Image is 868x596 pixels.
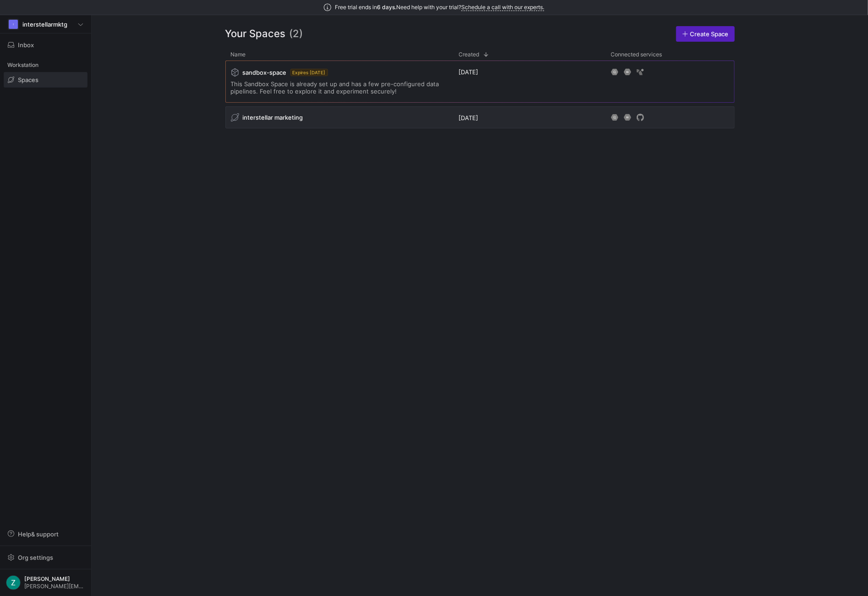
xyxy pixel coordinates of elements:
[9,20,18,29] div: I
[231,51,246,58] span: Name
[690,30,729,38] span: Create Space
[18,41,34,49] span: Inbox
[290,69,328,76] span: Expires [DATE]
[231,80,448,95] span: This Sandbox Space is already set up and has a few pre-configured data pipelines. Feel free to ex...
[18,76,38,83] span: Spaces
[243,69,287,76] span: sandbox-space
[4,573,87,592] button: https://lh3.googleusercontent.com/a/ACg8ocJjr5HHNopetVmmgMoZNZ5zA1Z4KHaNvsq35B3bP7OyD3bE=s96-c[PE...
[676,26,735,42] a: Create Space
[4,550,87,565] button: Org settings
[611,51,662,58] span: Connected services
[22,21,67,28] span: interstellarmktg
[459,51,480,58] span: Created
[18,554,53,561] span: Org settings
[24,583,85,590] span: [PERSON_NAME][EMAIL_ADDRESS][DOMAIN_NAME]
[461,4,544,11] a: Schedule a call with our experts.
[4,58,87,72] div: Workstation
[225,106,735,132] div: Press SPACE to select this row.
[4,526,87,542] button: Help& support
[289,26,303,42] span: (2)
[225,26,286,42] span: Your Spaces
[4,555,87,562] a: Org settings
[4,72,87,88] a: Spaces
[24,576,85,582] span: [PERSON_NAME]
[225,61,735,106] div: Press SPACE to select this row.
[6,575,21,590] img: https://lh3.googleusercontent.com/a/ACg8ocJjr5HHNopetVmmgMoZNZ5zA1Z4KHaNvsq35B3bP7OyD3bE=s96-c
[459,68,479,76] span: [DATE]
[243,114,303,121] span: interstellar marketing
[4,37,87,53] button: Inbox
[459,114,479,121] span: [DATE]
[377,4,396,11] span: 6 days.
[335,4,544,11] span: Free trial ends in Need help with your trial?
[18,530,59,538] span: Help & support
